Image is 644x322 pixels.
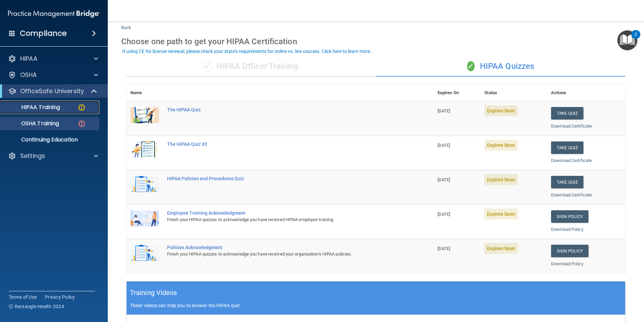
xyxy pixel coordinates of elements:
a: Settings [8,152,98,160]
span: [DATE] [438,177,450,182]
a: Terms of Use [9,294,37,300]
div: The HIPAA Quiz [167,107,400,112]
p: OSHA Training [4,120,59,127]
div: Choose one path to get your HIPAA Certification [121,32,631,51]
img: danger-circle.6113f641.png [77,119,86,128]
button: If using CE for license renewal, please check your state's requirements for online vs. live cours... [121,48,373,55]
a: HIPAA [8,55,98,63]
span: [DATE] [438,108,450,113]
div: Employee Training Acknowledgment [167,210,400,216]
span: Expires Soon [484,209,518,219]
p: These videos can help you to answer the HIPAA quiz [130,303,622,308]
span: [DATE] [438,143,450,148]
span: Expires Soon [484,140,518,151]
a: Download Certificate [551,124,592,129]
span: ✓ [467,61,475,71]
th: Actions [547,85,625,101]
p: HIPAA Training [4,104,60,111]
th: Status [480,85,547,101]
a: Privacy Policy [45,294,75,300]
span: Expires Soon [484,174,518,185]
a: Sign Policy [551,210,588,223]
div: The HIPAA Quiz #2 [167,141,400,147]
h4: Compliance [20,29,67,38]
div: Policies Acknowledgment [167,245,400,250]
span: Ⓒ Rectangle Health 2024 [9,303,64,310]
span: [DATE] [438,212,450,217]
a: Download Policy [551,261,583,266]
a: Sign Policy [551,245,588,257]
div: If using CE for license renewal, please check your state's requirements for online vs. live cours... [122,49,372,54]
div: HIPAA Officer Training [126,56,376,77]
a: OSHA [8,71,98,79]
a: Download Certificate [551,158,592,163]
p: Continuing Education [4,136,96,143]
a: Download Certificate [551,192,592,197]
p: OSHA [20,71,37,79]
p: Settings [20,152,45,160]
div: Finish your HIPAA quizzes to acknowledge you have received HIPAA employee training. [167,216,400,224]
a: Download Policy [551,227,583,232]
img: PMB logo [8,7,100,21]
h5: Training Videos [130,287,177,299]
span: Expires Soon [484,105,518,116]
th: Expires On [433,85,481,101]
p: HIPAA [20,55,37,63]
span: [DATE] [438,246,450,251]
span: Expires Soon [484,243,518,254]
a: Back [121,17,131,30]
iframe: Drift Widget Chat Controller [527,274,636,301]
p: OfficeSafe University [20,87,84,95]
div: Finish your HIPAA quizzes to acknowledge you have received your organization’s HIPAA policies. [167,250,400,258]
button: Open Resource Center, 2 new notifications [617,30,637,50]
img: warning-circle.0cc9ac19.png [77,103,86,112]
button: Take Quiz [551,176,583,188]
div: HIPAA Policies and Procedures Quiz [167,176,400,181]
th: Name [126,85,163,101]
div: 2 [635,34,637,43]
span: ✓ [204,61,211,71]
button: Take Quiz [551,107,583,119]
a: OfficeSafe University [8,87,98,95]
div: HIPAA Quizzes [376,56,625,77]
button: Take Quiz [551,141,583,154]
